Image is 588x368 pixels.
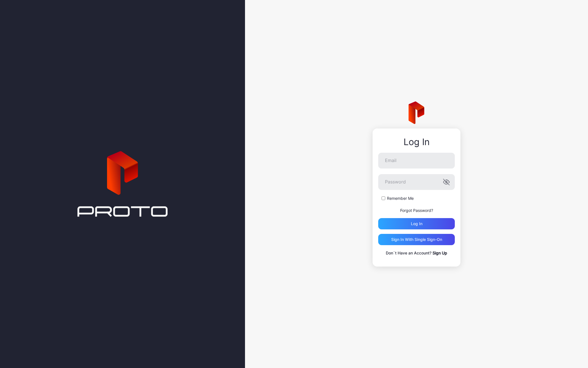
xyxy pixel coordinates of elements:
p: Don`t Have an Account? [378,250,455,256]
div: Log in [411,221,422,226]
input: Email [378,153,455,169]
button: Log in [378,218,455,229]
button: Sign in With Single Sign-On [378,234,455,245]
a: Forgot Password? [400,208,433,213]
div: Log In [378,137,455,147]
div: Sign in With Single Sign-On [391,237,442,242]
input: Password [378,174,455,190]
button: Password [443,179,450,185]
label: Remember Me [387,196,414,201]
a: Sign Up [433,250,447,255]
